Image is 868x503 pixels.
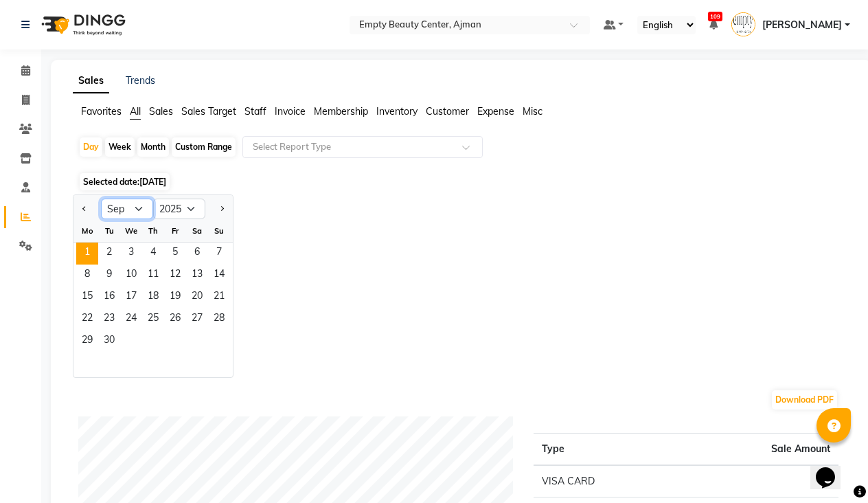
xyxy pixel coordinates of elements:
span: 14 [208,265,230,287]
span: Sales Target [181,105,236,118]
span: 3 [120,243,142,265]
span: 20 [186,287,208,309]
div: Week [105,137,135,157]
span: 16 [98,287,120,309]
div: Thursday, September 4, 2025 [142,243,164,265]
div: Fr [164,220,186,242]
span: 15 [76,287,98,309]
div: Monday, September 1, 2025 [76,243,98,265]
div: Sunday, September 7, 2025 [208,243,230,265]
div: Friday, September 5, 2025 [164,243,186,265]
td: VISA CARD [534,465,696,498]
div: Saturday, September 20, 2025 [186,287,208,309]
span: 1 [76,243,98,265]
span: 4 [142,243,164,265]
span: 26 [164,309,186,331]
span: 24 [120,309,142,331]
button: Previous month [79,198,90,220]
span: 9 [98,265,120,287]
div: Wednesday, September 10, 2025 [120,265,142,287]
span: Staff [244,105,266,118]
span: 27 [186,309,208,331]
span: Misc [523,105,542,118]
div: Monday, September 29, 2025 [76,331,98,353]
div: Custom Range [172,137,236,157]
span: 11 [142,265,164,287]
div: Tu [98,220,120,242]
a: 109 [709,19,718,31]
div: Mo [76,220,98,242]
div: Tuesday, September 23, 2025 [98,309,120,331]
span: 28 [208,309,230,331]
iframe: chat widget [810,448,854,489]
span: [DATE] [139,177,166,187]
div: Thursday, September 25, 2025 [142,309,164,331]
div: Saturday, September 13, 2025 [186,265,208,287]
td: 330 [696,465,838,498]
span: 21 [208,287,230,309]
span: Inventory [376,105,418,118]
div: Sunday, September 21, 2025 [208,287,230,309]
th: Sale Amount [696,434,838,466]
span: [PERSON_NAME] [762,18,842,32]
span: Favorites [81,105,122,118]
div: Sunday, September 14, 2025 [208,265,230,287]
span: 25 [142,309,164,331]
div: Th [142,220,164,242]
button: Download PDF [772,390,837,410]
div: Tuesday, September 16, 2025 [98,287,120,309]
div: Monday, September 8, 2025 [76,265,98,287]
a: Trends [126,74,155,87]
div: Wednesday, September 24, 2025 [120,309,142,331]
span: 8 [76,265,98,287]
div: Wednesday, September 17, 2025 [120,287,142,309]
div: Month [137,137,169,157]
div: Monday, September 22, 2025 [76,309,98,331]
span: 10 [120,265,142,287]
span: 18 [142,287,164,309]
div: We [120,220,142,242]
div: Thursday, September 18, 2025 [142,287,164,309]
span: 29 [76,331,98,353]
span: 19 [164,287,186,309]
a: Sales [73,69,109,93]
th: Type [534,434,696,466]
span: 13 [186,265,208,287]
div: Tuesday, September 2, 2025 [98,243,120,265]
span: Invoice [275,105,306,118]
div: Wednesday, September 3, 2025 [120,243,142,265]
button: Next month [216,198,227,220]
img: logo [35,5,129,44]
select: Select month [101,199,153,219]
span: 30 [98,331,120,353]
img: Sanket Gowda [731,12,755,36]
select: Select year [153,199,205,219]
span: 17 [120,287,142,309]
div: Thursday, September 11, 2025 [142,265,164,287]
span: 23 [98,309,120,331]
div: Day [80,137,102,157]
div: Friday, September 19, 2025 [164,287,186,309]
span: Expense [477,105,514,118]
div: Tuesday, September 9, 2025 [98,265,120,287]
span: 109 [708,12,722,21]
span: 6 [186,243,208,265]
span: Sales [149,105,173,118]
div: Tuesday, September 30, 2025 [98,331,120,353]
span: 2 [98,243,120,265]
div: Su [208,220,230,242]
div: Monday, September 15, 2025 [76,287,98,309]
span: Membership [314,105,368,118]
div: Friday, September 26, 2025 [164,309,186,331]
span: Selected date: [80,173,170,190]
div: Friday, September 12, 2025 [164,265,186,287]
span: 7 [208,243,230,265]
div: Saturday, September 27, 2025 [186,309,208,331]
div: Saturday, September 6, 2025 [186,243,208,265]
span: All [130,105,141,118]
span: 12 [164,265,186,287]
span: 5 [164,243,186,265]
div: Sa [186,220,208,242]
span: Customer [426,105,469,118]
div: Sunday, September 28, 2025 [208,309,230,331]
